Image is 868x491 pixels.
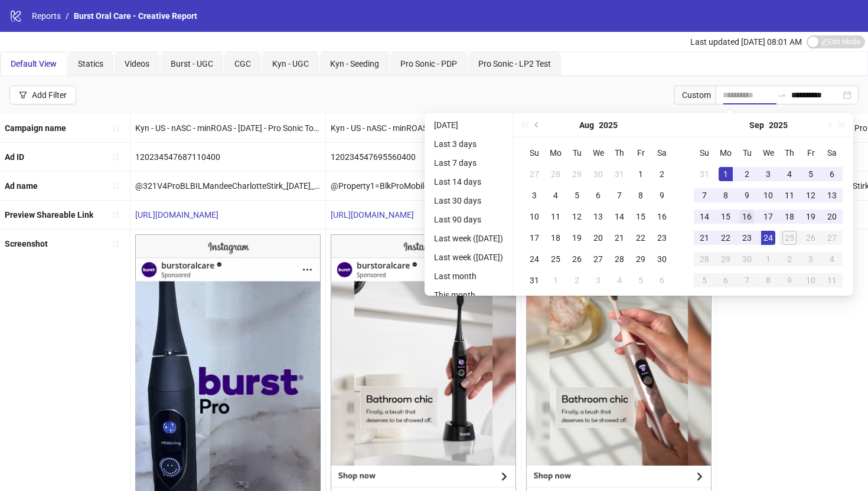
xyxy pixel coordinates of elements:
[715,206,736,227] td: 2025-09-15
[527,188,541,202] div: 3
[782,167,797,181] div: 4
[719,210,733,224] div: 15
[549,231,563,245] div: 18
[630,142,651,163] th: Fr
[715,227,736,248] td: 2025-09-22
[697,231,712,245] div: 21
[761,273,775,287] div: 8
[5,123,66,133] b: Campaign name
[779,142,800,163] th: Th
[821,163,843,185] td: 2025-09-06
[630,227,651,248] td: 2025-08-22
[591,252,605,266] div: 27
[804,210,818,224] div: 19
[524,206,545,227] td: 2025-08-10
[761,167,775,181] div: 3
[549,252,563,266] div: 25
[78,59,103,68] span: Statics
[782,188,797,202] div: 11
[697,188,712,202] div: 7
[804,273,818,287] div: 10
[429,156,508,170] li: Last 7 days
[651,206,673,227] td: 2025-08-16
[779,185,800,206] td: 2025-09-11
[429,250,508,264] li: Last week ([DATE])
[630,248,651,270] td: 2025-08-29
[588,185,609,206] td: 2025-08-06
[591,210,605,224] div: 13
[612,167,626,181] div: 31
[740,252,754,266] div: 30
[570,167,584,181] div: 29
[524,185,545,206] td: 2025-08-03
[825,167,839,181] div: 6
[566,227,588,248] td: 2025-08-19
[612,231,626,245] div: 21
[130,114,325,142] div: Kyn - US - nASC - minROAS - [DATE] - Pro Sonic Toothbrush - LP2
[758,142,779,163] th: We
[800,142,821,163] th: Fr
[5,181,38,191] b: Ad name
[135,210,218,220] a: [URL][DOMAIN_NAME]
[545,206,566,227] td: 2025-08-11
[545,227,566,248] td: 2025-08-18
[655,231,669,245] div: 23
[761,252,775,266] div: 1
[112,211,120,219] span: sort-ascending
[609,142,630,163] th: Th
[779,163,800,185] td: 2025-09-04
[74,11,197,21] span: Burst Oral Care - Creative Report
[694,227,715,248] td: 2025-09-21
[566,248,588,270] td: 2025-08-26
[566,270,588,291] td: 2025-09-02
[112,240,120,248] span: sort-ascending
[634,188,648,202] div: 8
[630,163,651,185] td: 2025-08-01
[326,143,521,171] div: 120234547695560400
[112,124,120,132] span: sort-ascending
[736,248,758,270] td: 2025-09-30
[591,167,605,181] div: 30
[588,270,609,291] td: 2025-09-03
[821,185,843,206] td: 2025-09-13
[570,210,584,224] div: 12
[804,167,818,181] div: 5
[719,231,733,245] div: 22
[715,270,736,291] td: 2025-10-06
[800,270,821,291] td: 2025-10-10
[524,227,545,248] td: 2025-08-17
[758,227,779,248] td: 2025-09-24
[527,210,541,224] div: 10
[821,227,843,248] td: 2025-09-27
[777,90,787,100] span: swap-right
[612,273,626,287] div: 4
[782,273,797,287] div: 9
[758,206,779,227] td: 2025-09-17
[719,167,733,181] div: 1
[800,206,821,227] td: 2025-09-19
[769,113,788,137] button: Choose a year
[634,231,648,245] div: 22
[549,273,563,287] div: 1
[651,248,673,270] td: 2025-08-30
[800,163,821,185] td: 2025-09-05
[736,206,758,227] td: 2025-09-16
[779,248,800,270] td: 2025-10-02
[634,210,648,224] div: 15
[9,86,76,104] button: Add Filter
[545,185,566,206] td: 2025-08-04
[5,239,48,248] b: Screenshot
[429,137,508,151] li: Last 3 days
[715,185,736,206] td: 2025-09-08
[588,163,609,185] td: 2025-07-30
[400,59,457,68] span: Pro Sonic - PDP
[429,231,508,245] li: Last week ([DATE])
[429,269,508,283] li: Last month
[800,248,821,270] td: 2025-10-03
[715,248,736,270] td: 2025-09-29
[66,9,69,22] li: /
[651,185,673,206] td: 2025-08-09
[478,59,551,68] span: Pro Sonic - LP2 Test
[171,59,213,68] span: Burst - UGC
[609,163,630,185] td: 2025-07-31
